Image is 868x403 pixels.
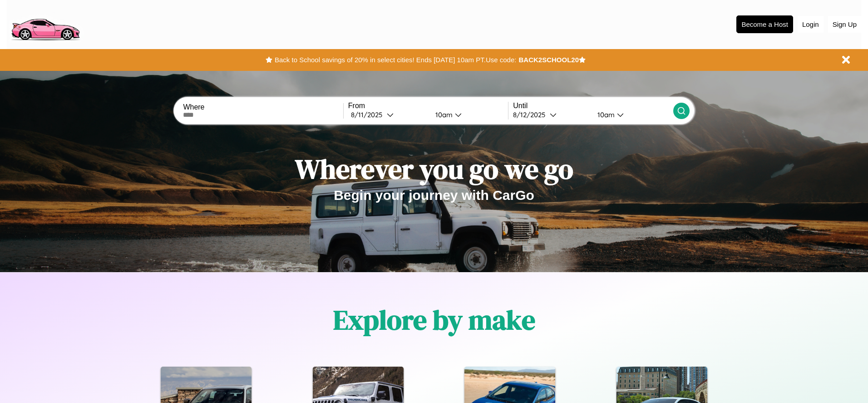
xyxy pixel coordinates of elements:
label: From [348,102,508,110]
button: Become a Host [736,15,793,33]
h1: Explore by make [333,301,535,338]
button: 8/11/2025 [348,110,428,119]
div: 10am [431,110,455,119]
label: Where [183,103,343,111]
div: 8 / 12 / 2025 [513,110,550,119]
label: Until [513,102,673,110]
b: BACK2SCHOOL20 [518,56,579,64]
button: 10am [428,110,508,119]
button: Back to School savings of 20% in select cities! Ends [DATE] 10am PT.Use code: [272,54,518,66]
button: Sign Up [828,16,861,33]
div: 10am [593,110,617,119]
div: 8 / 11 / 2025 [351,110,387,119]
button: Login [798,16,824,33]
button: 10am [590,110,673,119]
img: logo [7,5,84,43]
